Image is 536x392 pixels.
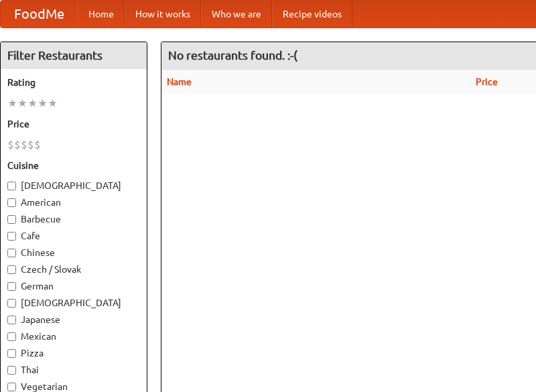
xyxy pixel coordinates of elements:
label: [DEMOGRAPHIC_DATA] [7,179,140,192]
input: Cafe [7,232,16,241]
li: $ [34,137,41,152]
input: [DEMOGRAPHIC_DATA] [7,299,16,308]
h5: Price [7,117,140,131]
li: $ [21,137,27,152]
li: $ [14,137,21,152]
a: Recipe videos [272,1,352,27]
input: American [7,198,16,207]
label: Japanese [7,313,140,326]
label: Czech / Slovak [7,263,140,276]
input: German [7,282,16,291]
li: ★ [48,96,58,111]
a: Who we are [201,1,272,27]
input: Thai [7,366,16,375]
label: Cafe [7,229,140,243]
input: Czech / Slovak [7,265,16,274]
a: Price [476,76,498,87]
ng-pluralize: No restaurants found. :-( [168,49,297,62]
input: Barbecue [7,215,16,224]
a: Home [78,1,125,27]
li: ★ [7,96,17,111]
input: Japanese [7,316,16,324]
h5: Rating [7,76,140,89]
a: How it works [125,1,201,27]
input: [DEMOGRAPHIC_DATA] [7,182,16,190]
label: Chinese [7,246,140,259]
h5: Cuisine [7,159,140,172]
label: Mexican [7,330,140,343]
h4: Filter Restaurants [1,42,147,69]
li: $ [7,137,14,152]
input: Vegetarian [7,383,16,391]
a: Name [167,76,192,87]
li: ★ [17,96,27,111]
label: Barbecue [7,212,140,226]
a: FoodMe [1,1,78,27]
input: Chinese [7,249,16,257]
label: German [7,279,140,293]
input: Pizza [7,349,16,358]
label: [DEMOGRAPHIC_DATA] [7,296,140,310]
label: Pizza [7,346,140,360]
li: ★ [38,96,48,111]
label: American [7,196,140,209]
label: Thai [7,363,140,377]
li: $ [27,137,34,152]
input: Mexican [7,332,16,341]
li: ★ [27,96,38,111]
